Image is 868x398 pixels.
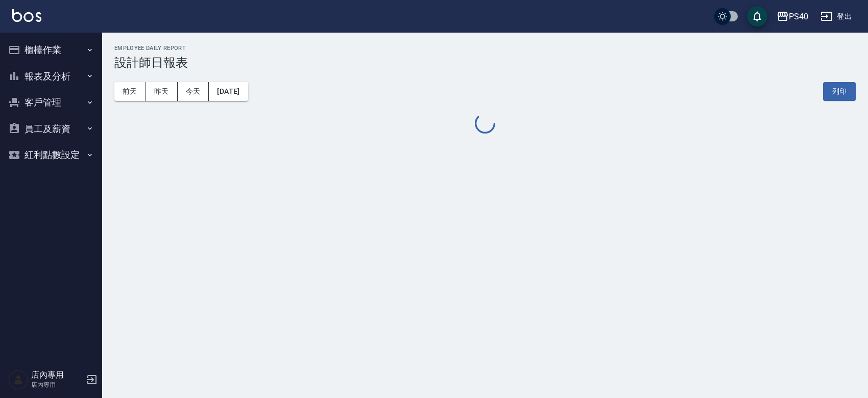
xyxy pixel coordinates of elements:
[31,380,83,389] p: 店內專用
[773,6,812,27] button: PS40
[209,82,248,101] button: [DATE]
[4,142,98,168] button: 紅利點數設定
[789,10,808,23] div: PS40
[4,63,98,90] button: 報表及分析
[31,370,83,380] h5: 店內專用
[146,82,178,101] button: 昨天
[747,6,767,26] button: save
[12,9,41,22] img: Logo
[114,82,146,101] button: 前天
[114,56,856,70] h3: 設計師日報表
[178,82,209,101] button: 今天
[4,89,98,116] button: 客戶管理
[8,369,29,390] img: Person
[823,82,856,101] button: 列印
[114,45,856,51] h2: Employee Daily Report
[4,37,98,63] button: 櫃檯作業
[816,7,856,26] button: 登出
[4,116,98,142] button: 員工及薪資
